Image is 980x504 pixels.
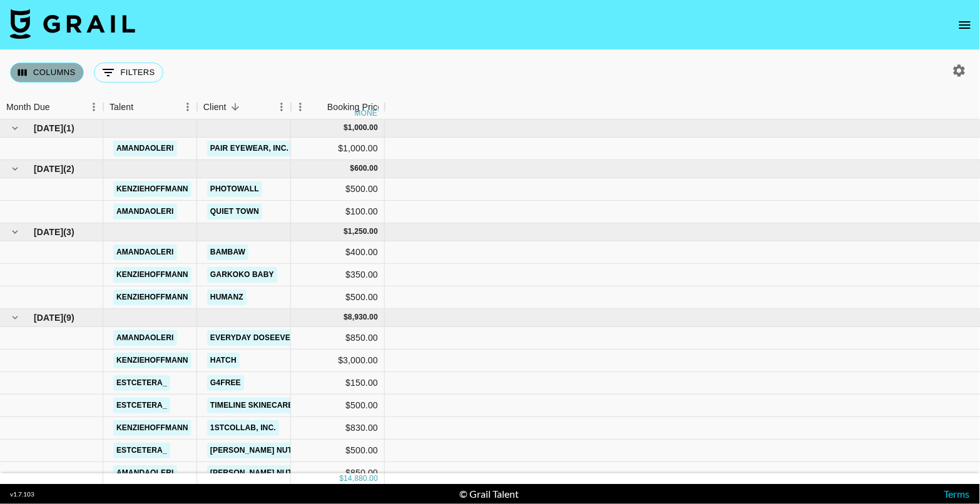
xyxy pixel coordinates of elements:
div: © Grail Talent [460,488,519,500]
div: 600.00 [354,163,378,174]
div: $850.00 [291,327,385,350]
div: $400.00 [291,241,385,264]
a: kenziehoffmann [113,420,191,436]
button: Sort [227,98,244,116]
div: $500.00 [291,395,385,417]
button: open drawer [952,13,977,38]
a: [PERSON_NAME] Nutrition [207,443,322,458]
div: 8,930.00 [348,312,378,323]
span: ( 1 ) [63,122,74,134]
a: G4free [207,375,244,391]
div: Client [203,95,227,119]
a: amandaoleri [113,465,177,481]
div: $350.00 [291,264,385,286]
a: kenziehoffmann [113,267,191,283]
a: amandaoleri [113,244,177,260]
button: Sort [310,98,327,116]
span: ( 2 ) [63,163,74,175]
div: 1,250.00 [348,226,378,237]
a: estcetera_ [113,398,170,413]
a: Timeline Skinecare [207,398,297,413]
div: 1,000.00 [348,123,378,133]
button: Menu [272,98,291,116]
a: BamBaw [207,244,248,260]
div: $ [339,473,344,483]
div: v 1.7.103 [10,490,34,498]
button: Menu [291,98,310,116]
div: Month Due [6,95,50,119]
div: $ [344,312,348,323]
a: Pair Eyewear, Inc. [207,141,292,156]
div: $830.00 [291,417,385,440]
a: Quiet Town [207,204,262,219]
a: 1stCollab, Inc. [207,420,279,436]
button: hide children [6,160,24,178]
div: $ [344,123,348,133]
a: estcetera_ [113,443,170,458]
a: Hatch [207,353,240,368]
button: Sort [133,98,151,116]
div: Talent [103,95,197,119]
div: $3,000.00 [291,350,385,372]
img: Grail Talent [10,9,135,39]
a: Humanz [207,290,247,305]
div: $500.00 [291,178,385,201]
div: $500.00 [291,286,385,309]
a: kenziehoffmann [113,353,191,368]
a: kenziehoffmann [113,290,191,305]
div: $100.00 [291,201,385,223]
button: Show filters [94,63,163,83]
div: $150.00 [291,372,385,395]
button: Menu [178,98,197,116]
span: [DATE] [34,163,63,175]
div: 14,880.00 [344,473,378,483]
span: ( 9 ) [63,311,74,324]
a: Everyday DoseEveryday Dose Inc. [207,330,360,346]
span: [DATE] [34,122,63,134]
div: Talent [110,95,133,119]
a: Terms [944,488,970,500]
span: ( 3 ) [63,226,74,238]
a: PhotoWall [207,181,262,197]
div: money [355,109,383,117]
button: hide children [6,223,24,241]
span: [DATE] [34,226,63,238]
div: $ [344,226,348,237]
a: amandaoleri [113,204,177,219]
span: [DATE] [34,311,63,324]
div: $ [350,163,355,174]
div: $1,000.00 [291,138,385,160]
button: Select columns [10,63,84,83]
div: $500.00 [291,440,385,462]
a: estcetera_ [113,375,170,391]
div: Booking Price [327,95,382,119]
a: amandaoleri [113,141,177,156]
div: Client [197,95,291,119]
button: Menu [84,98,103,116]
a: kenziehoffmann [113,181,191,197]
button: hide children [6,119,24,137]
button: hide children [6,309,24,326]
div: $850.00 [291,462,385,485]
a: amandaoleri [113,330,177,346]
a: Garkoko Baby [207,267,277,283]
button: Sort [50,98,68,116]
a: [PERSON_NAME] Nutrition [207,465,322,481]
